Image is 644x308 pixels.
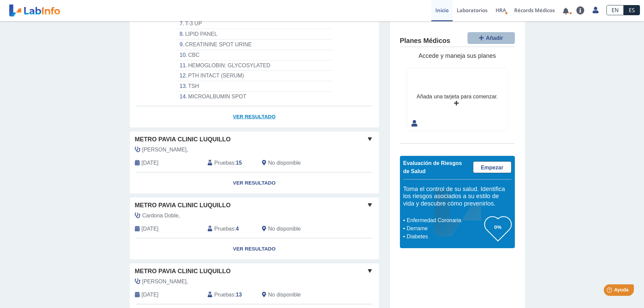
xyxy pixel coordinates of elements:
span: Gregory, [142,278,188,286]
b: 4 [236,226,239,232]
span: Empezar [481,165,503,170]
span: 2025-03-27 [142,159,159,167]
span: No disponible [268,291,301,299]
span: Evaluación de Riesgos de Salud [403,160,462,174]
span: Pruebas [214,225,234,233]
h5: Toma el control de su salud. Identifica los riesgos asociados a su estilo de vida y descubre cómo... [403,186,511,208]
li: T-3 UP [176,19,332,29]
a: Empezar [473,161,511,173]
a: Ver Resultado [130,172,379,194]
li: PTH INTACT (SERUM) [176,71,332,81]
li: Derrame [405,224,484,233]
h4: Planes Médicos [400,37,450,45]
span: Metro Pavia Clinic Luquillo [135,201,231,210]
li: Enfermedad Coronaria [405,216,484,224]
div: Añada una tarjeta para comenzar. [416,93,498,101]
span: 2024-10-23 [142,291,159,299]
iframe: Help widget launcher [584,282,637,301]
span: Pruebas [214,291,234,299]
a: EN [606,5,624,15]
span: Gregory, [142,146,188,154]
span: No disponible [268,159,301,167]
li: MICROALBUMIN SPOT [176,92,332,102]
span: 2024-11-06 [142,225,159,233]
li: CREATININE SPOT URINE [176,40,332,50]
a: Ver Resultado [130,238,379,260]
button: Añadir [468,32,515,44]
li: LIPID PANEL [176,29,332,40]
a: ES [624,5,640,15]
div: : [202,291,257,299]
span: Añadir [486,35,503,41]
li: CBC [176,50,332,61]
b: 15 [236,160,242,166]
h3: 0% [484,223,511,231]
li: TSH [176,81,332,92]
span: HRA [496,7,506,14]
div: : [202,159,257,167]
b: 13 [236,292,242,298]
li: Diabetes [405,233,484,241]
span: Accede y maneja sus planes [419,52,496,59]
span: Cardona Doble, [142,212,180,220]
li: HEMOGLOBIN: GLYCOSYLATED [176,61,332,71]
span: Metro Pavia Clinic Luquillo [135,135,231,144]
div: : [202,225,257,233]
a: Ver Resultado [130,106,379,127]
span: Metro Pavia Clinic Luquillo [135,267,231,276]
span: Pruebas [214,159,234,167]
span: No disponible [268,225,301,233]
